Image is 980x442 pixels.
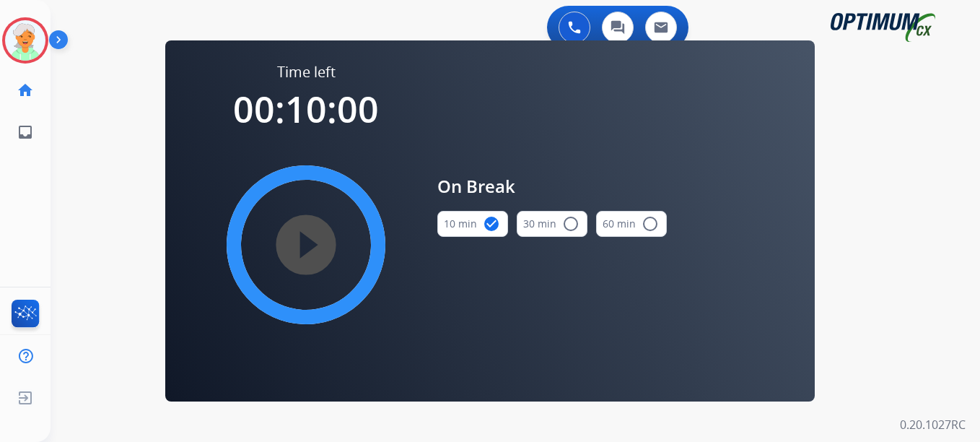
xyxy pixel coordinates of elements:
[297,236,315,253] mat-icon: play_circle_filled
[900,416,966,433] p: 0.20.1027RC
[277,62,336,82] span: Time left
[562,215,579,233] mat-icon: radio_button_unchecked
[596,211,667,237] button: 60 min
[483,215,500,233] mat-icon: check_circle
[642,215,659,233] mat-icon: radio_button_unchecked
[17,123,34,141] mat-icon: inbox
[233,84,379,134] span: 00:10:00
[517,211,587,237] button: 30 min
[437,173,667,199] span: On Break
[5,20,45,61] img: avatar
[17,82,34,99] mat-icon: home
[437,211,508,237] button: 10 min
